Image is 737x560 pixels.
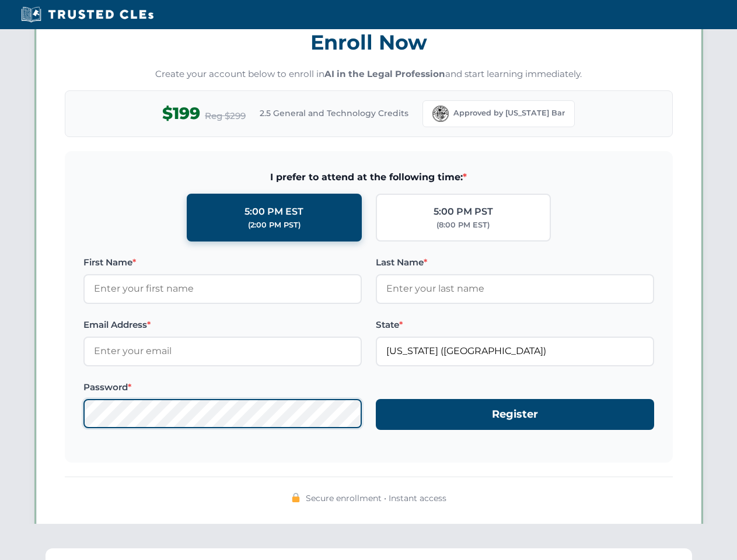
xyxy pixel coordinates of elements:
[436,219,490,231] div: (8:00 PM EST)
[83,170,654,185] span: I prefer to attend at the following time:
[83,274,362,303] input: Enter your first name
[291,493,301,502] img: 🔒
[83,318,362,332] label: Email Address
[244,204,303,219] div: 5:00 PM EST
[83,256,362,269] label: First Name
[162,100,200,127] span: $199
[248,219,301,231] div: (2:00 PM PST)
[376,318,654,332] label: State
[453,107,565,119] span: Approved by [US_STATE] Bar
[376,337,654,366] input: Florida (FL)
[260,107,408,120] span: 2.5 General and Technology Credits
[376,256,654,269] label: Last Name
[376,274,654,303] input: Enter your last name
[18,6,157,23] img: Trusted CLEs
[324,68,445,79] strong: AI in the Legal Profession
[306,492,446,505] span: Secure enrollment • Instant access
[83,337,362,366] input: Enter your email
[205,109,246,123] span: Reg $299
[65,24,673,61] h3: Enroll Now
[65,68,673,81] p: Create your account below to enroll in and start learning immediately.
[376,399,654,430] button: Register
[432,106,449,122] img: Florida Bar
[434,204,493,219] div: 5:00 PM PST
[83,380,362,394] label: Password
